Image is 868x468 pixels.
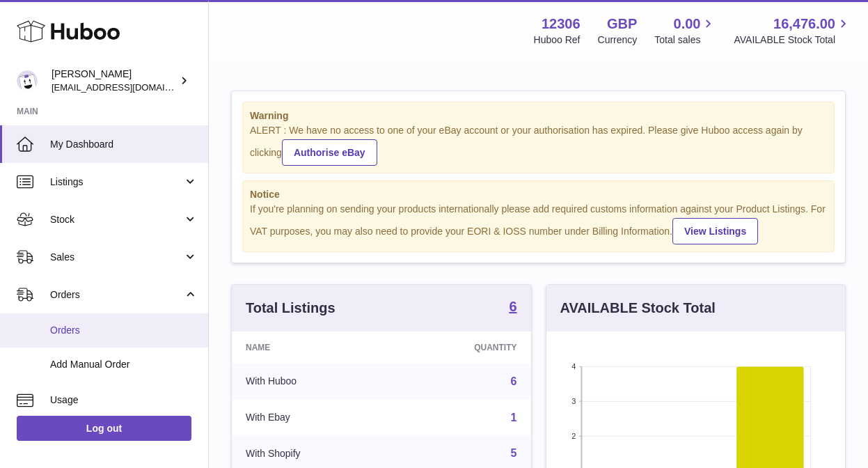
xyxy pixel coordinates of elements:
a: 6 [511,375,517,387]
h3: Total Listings [246,299,336,318]
text: 2 [571,432,576,440]
th: Name [232,331,393,364]
span: 16,476.00 [773,15,835,33]
span: Orders [50,288,183,302]
text: 3 [571,397,576,405]
span: Add Manual Order [50,358,198,371]
span: Stock [50,213,183,226]
span: Total sales [654,33,716,47]
strong: Notice [250,188,827,201]
a: 6 [509,299,516,316]
div: Huboo Ref [534,33,581,47]
a: Log out [17,416,191,441]
text: 4 [571,362,576,370]
span: AVAILABLE Stock Total [734,33,851,47]
td: With Huboo [232,364,393,400]
strong: GBP [607,15,637,33]
a: 0.00 Total sales [654,15,716,47]
a: 5 [511,447,517,459]
a: Authorise eBay [282,139,377,166]
div: [PERSON_NAME] [52,68,177,94]
a: 16,476.00 AVAILABLE Stock Total [734,15,851,47]
span: My Dashboard [50,138,198,151]
a: View Listings [672,218,758,244]
th: Quantity [393,331,531,364]
div: ALERT : We have no access to one of your eBay account or your authorisation has expired. Please g... [250,124,827,166]
strong: 12306 [542,15,581,33]
span: Usage [50,393,198,407]
a: 1 [511,412,517,423]
span: 0.00 [674,15,701,33]
h3: AVAILABLE Stock Total [560,299,716,318]
span: Orders [50,324,198,337]
span: [EMAIL_ADDRESS][DOMAIN_NAME] [52,81,205,93]
strong: 6 [509,299,516,313]
span: Listings [50,175,183,189]
div: Currency [598,33,638,47]
strong: Warning [250,109,827,123]
td: With Ebay [232,400,393,436]
img: hello@otect.co [17,70,38,91]
span: Sales [50,251,183,264]
div: If you're planning on sending your products internationally please add required customs informati... [250,203,827,244]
